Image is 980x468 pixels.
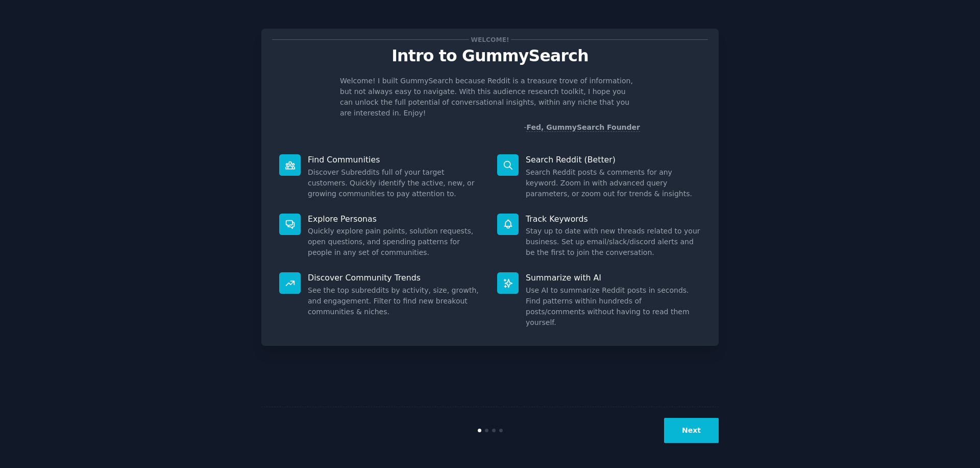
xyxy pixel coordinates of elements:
[526,167,701,199] dd: Search Reddit posts & comments for any keyword. Zoom in with advanced query parameters, or zoom o...
[308,272,483,283] p: Discover Community Trends
[308,214,483,224] p: Explore Personas
[272,47,708,65] p: Intro to GummySearch
[526,272,701,283] p: Summarize with AI
[526,123,640,132] a: Fed, GummySearch Founder
[308,154,483,165] p: Find Communities
[340,76,640,119] p: Welcome! I built GummySearch because Reddit is a treasure trove of information, but not always ea...
[526,226,701,258] dd: Stay up to date with new threads related to your business. Set up email/slack/discord alerts and ...
[308,226,483,258] dd: Quickly explore pain points, solution requests, open questions, and spending patterns for people ...
[308,285,483,317] dd: See the top subreddits by activity, size, growth, and engagement. Filter to find new breakout com...
[526,285,701,328] dd: Use AI to summarize Reddit posts in seconds. Find patterns within hundreds of posts/comments with...
[526,214,701,224] p: Track Keywords
[308,167,483,199] dd: Discover Subreddits full of your target customers. Quickly identify the active, new, or growing c...
[526,154,701,165] p: Search Reddit (Better)
[524,122,640,133] div: -
[664,418,719,443] button: Next
[469,34,511,45] span: Welcome!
